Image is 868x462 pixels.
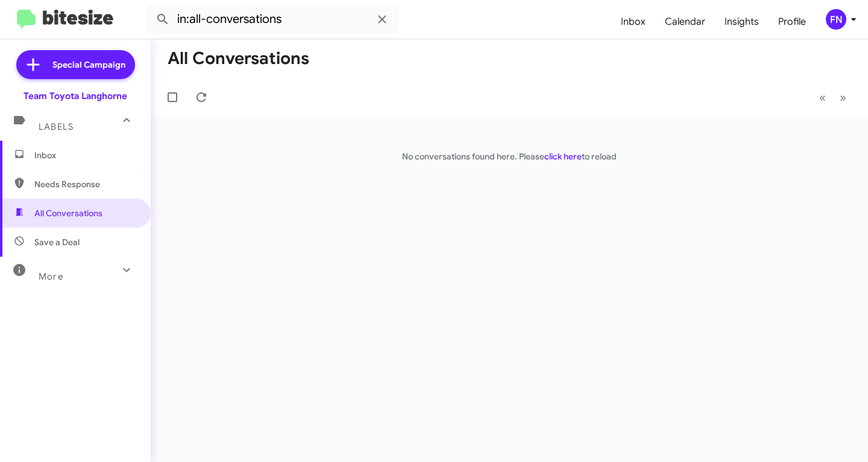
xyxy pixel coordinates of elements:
a: Insights [715,4,769,39]
div: Team Toyota Langhorne [24,90,127,102]
span: Save a Deal [34,236,80,248]
button: FN [816,9,855,30]
span: All Conversations [34,207,102,219]
span: Labels [39,121,74,132]
span: Needs Response [34,178,137,190]
a: Calendar [655,4,715,39]
span: » [840,90,846,105]
span: « [819,90,826,105]
span: Special Campaign [52,59,125,71]
a: Special Campaign [16,50,135,79]
a: Profile [769,4,816,39]
nav: Page navigation example [813,85,854,110]
a: Inbox [611,4,655,39]
a: click here [544,151,582,162]
span: Inbox [34,149,137,161]
span: More [39,271,63,282]
button: Next [832,85,854,110]
input: Search [146,5,399,34]
p: No conversations found here. Please to reload [151,150,868,162]
div: FN [826,9,846,30]
h1: All Conversations [168,49,309,68]
button: Previous [812,85,833,110]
